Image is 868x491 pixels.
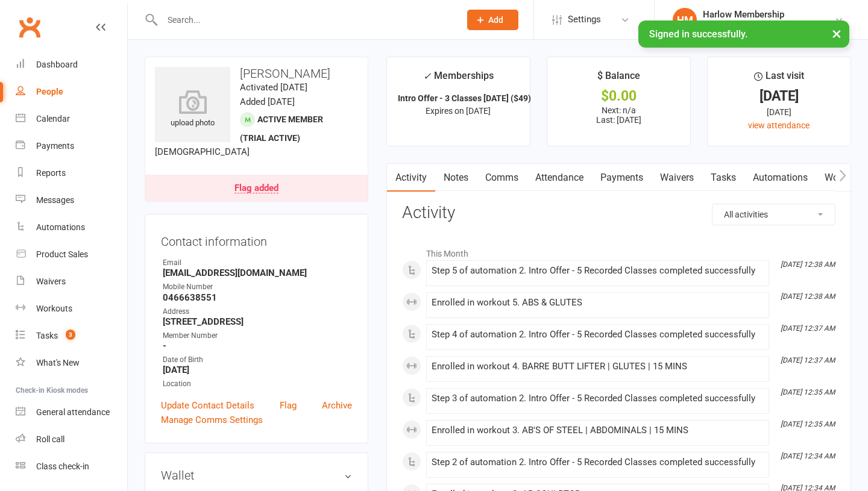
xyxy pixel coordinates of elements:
div: Waivers [36,277,66,286]
span: Expires on [DATE] [426,106,491,116]
span: Active member (trial active) [240,114,323,143]
div: $ Balance [597,68,640,90]
i: [DATE] 12:38 AM [781,292,835,301]
a: Tasks 3 [16,322,127,349]
a: General attendance kiosk mode [16,399,127,426]
div: General attendance [36,407,110,417]
strong: [DATE] [163,364,352,375]
h3: Wallet [161,469,352,482]
span: Settings [568,6,601,33]
div: Enrolled in workout 3. AB'S OF STEEL | ABDOMINALS | 15 MINS [432,425,764,436]
div: Messages [36,195,74,205]
div: [DATE] [719,90,840,102]
button: Add [467,10,518,30]
div: Dashboard [36,60,78,69]
div: Calendar [36,114,70,124]
div: Enrolled in workout 5. ABS & GLUTES [432,298,764,308]
h3: [PERSON_NAME] [155,67,358,80]
a: Manage Comms Settings [161,413,263,427]
a: Tasks [702,164,744,192]
button: × [826,20,848,46]
div: Tasks [36,331,58,340]
div: People [36,87,63,96]
a: view attendance [748,120,810,130]
a: Automations [744,164,816,192]
div: Address [163,306,352,317]
i: [DATE] 12:37 AM [781,356,835,364]
div: Member Number [163,330,352,342]
p: Next: n/a Last: [DATE] [558,105,679,125]
div: Workouts [36,304,72,313]
i: [DATE] 12:38 AM [781,260,835,269]
a: Payments [16,133,127,160]
li: This Month [402,241,835,260]
div: HM [673,8,697,32]
a: Class kiosk mode [16,453,127,480]
time: Activated [DATE] [240,82,307,93]
div: Harlow Hot Yoga, Pilates and Barre [703,20,834,31]
a: Product Sales [16,241,127,268]
strong: [EMAIL_ADDRESS][DOMAIN_NAME] [163,267,352,278]
div: What's New [36,358,80,367]
a: Archive [322,398,352,413]
div: Location [163,378,352,390]
div: $0.00 [558,90,679,102]
a: Comms [477,164,527,192]
input: Search... [159,11,451,28]
i: [DATE] 12:35 AM [781,388,835,396]
a: Waivers [16,268,127,295]
h3: Contact information [161,230,352,248]
strong: Intro Offer - 3 Classes [DATE] ($49) [398,93,531,103]
time: Added [DATE] [240,96,295,107]
div: Payments [36,141,74,151]
a: Notes [435,164,477,192]
a: Payments [592,164,652,192]
div: Class check-in [36,461,89,471]
div: Last visit [754,68,804,90]
div: Flag added [234,184,278,193]
div: Harlow Membership [703,9,834,20]
div: Mobile Number [163,281,352,293]
strong: [STREET_ADDRESS] [163,316,352,327]
a: Activity [387,164,435,192]
a: Flag [280,398,297,413]
span: 3 [66,330,75,340]
div: Step 5 of automation 2. Intro Offer - 5 Recorded Classes completed successfully [432,266,764,276]
a: Calendar [16,105,127,133]
a: Roll call [16,426,127,453]
a: Attendance [527,164,592,192]
div: Step 4 of automation 2. Intro Offer - 5 Recorded Classes completed successfully [432,330,764,340]
strong: 0466638551 [163,292,352,303]
div: Email [163,257,352,269]
span: [DEMOGRAPHIC_DATA] [155,146,250,157]
div: [DATE] [719,105,840,119]
div: upload photo [155,90,230,130]
div: Enrolled in workout 4. BARRE BUTT LIFTER | GLUTES | 15 MINS [432,361,764,372]
div: Date of Birth [163,354,352,366]
a: Clubworx [14,12,45,42]
a: Workouts [16,295,127,322]
span: Add [488,15,503,25]
a: Messages [16,187,127,214]
div: Roll call [36,434,64,444]
a: Waivers [652,164,702,192]
a: Reports [16,160,127,187]
i: ✓ [423,70,431,82]
i: [DATE] 12:34 AM [781,452,835,460]
a: People [16,78,127,105]
i: [DATE] 12:37 AM [781,324,835,333]
a: Automations [16,214,127,241]
div: Automations [36,222,85,232]
span: Signed in successfully. [649,28,747,40]
a: Update Contact Details [161,398,254,413]
div: Step 3 of automation 2. Intro Offer - 5 Recorded Classes completed successfully [432,393,764,404]
div: Reports [36,168,66,178]
a: What's New [16,349,127,377]
div: Memberships [423,68,494,90]
i: [DATE] 12:35 AM [781,420,835,428]
div: Step 2 of automation 2. Intro Offer - 5 Recorded Classes completed successfully [432,457,764,468]
h3: Activity [402,204,835,222]
div: Product Sales [36,249,88,259]
a: Dashboard [16,51,127,78]
strong: - [163,340,352,351]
